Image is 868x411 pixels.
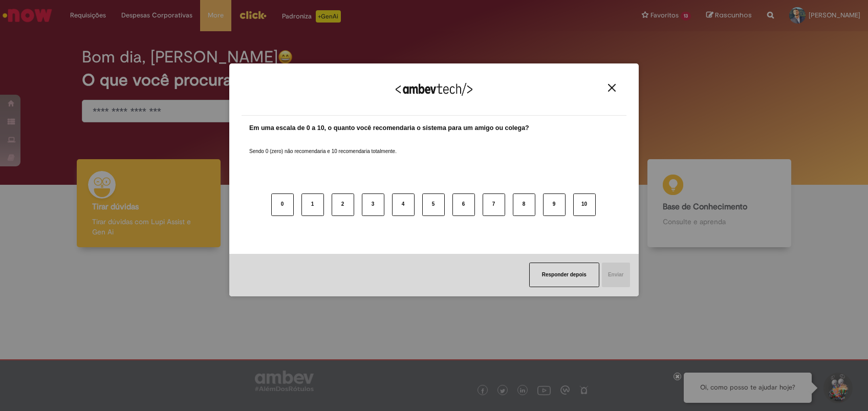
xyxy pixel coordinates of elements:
button: 5 [422,193,445,216]
button: 0 [271,193,294,216]
img: Close [608,84,616,92]
img: Logo Ambevtech [396,83,472,96]
button: 3 [362,193,384,216]
button: 8 [513,193,535,216]
button: Close [605,83,619,92]
button: 7 [483,193,505,216]
button: Responder depois [529,263,599,287]
label: Sendo 0 (zero) não recomendaria e 10 recomendaria totalmente. [249,136,397,155]
button: 6 [452,193,475,216]
label: Em uma escala de 0 a 10, o quanto você recomendaria o sistema para um amigo ou colega? [249,123,529,133]
button: 1 [301,193,324,216]
button: 9 [543,193,566,216]
button: 2 [332,193,354,216]
button: 4 [392,193,415,216]
button: 10 [573,193,596,216]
